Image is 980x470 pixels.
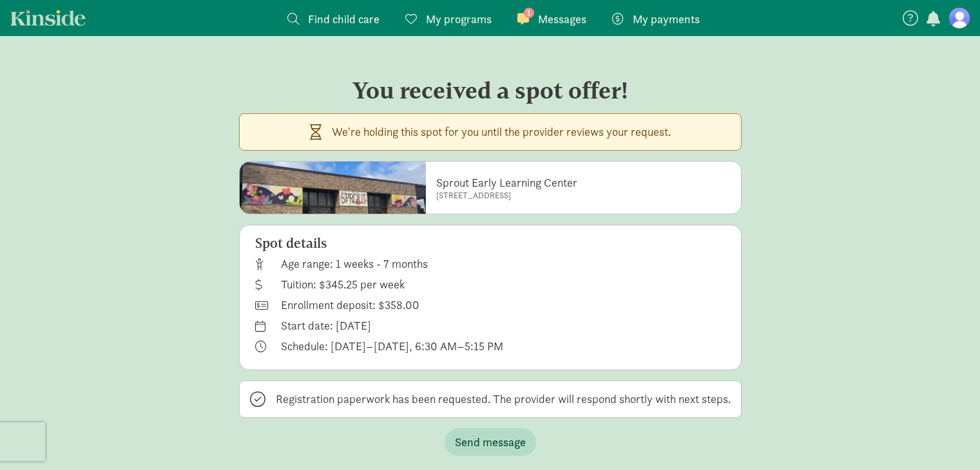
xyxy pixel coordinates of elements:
span: Find child care [308,10,380,28]
span: My programs [426,10,492,28]
small: [STREET_ADDRESS] [436,191,577,201]
span: Send message [455,433,526,451]
p: Age range: 1 weeks - 7 months [281,256,428,272]
a: Kinside [10,10,86,26]
p: Enrollment deposit: $358.00 [281,297,419,313]
span: Messages [538,10,586,28]
p: Schedule: [DATE]–[DATE], 6:30 AM–5:15 PM [281,339,503,354]
span: My payments [633,10,700,28]
span: 1 [524,8,534,18]
h5: Spot details [255,236,327,251]
img: mzcyzg2rutzfsruhoitf.jpg [240,162,427,214]
p: Registration paperwork has been requested. The provider will respond shortly with next steps. [276,391,731,407]
p: Sprout Early Learning Center [436,175,577,191]
p: Start date: [DATE] [281,318,371,334]
p: Tuition: $345.25 per week [281,277,405,292]
button: Send message [445,428,536,456]
p: We're holding this spot for you until the provider reviews your request. [332,124,671,140]
h3: You received a spot offer! [352,77,628,103]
